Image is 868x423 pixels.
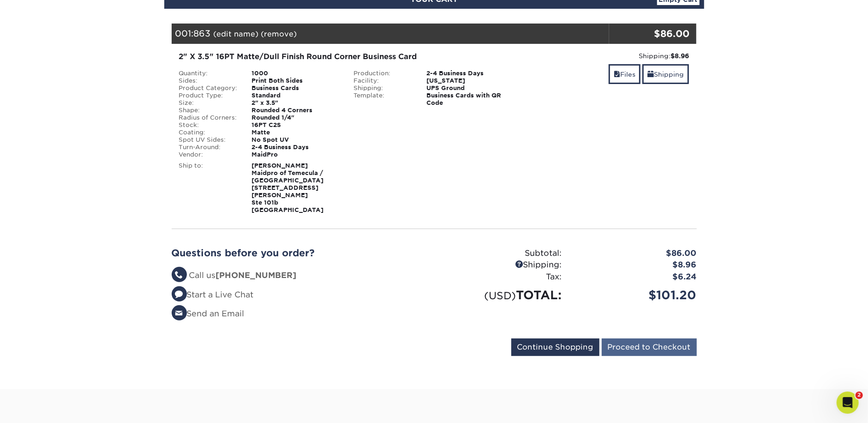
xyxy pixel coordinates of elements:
[172,92,245,99] div: Product Type:
[172,85,245,92] div: Product Category:
[172,99,245,107] div: Size:
[609,27,690,41] div: $86.00
[569,286,704,304] div: $101.20
[172,24,609,44] div: 001:
[419,77,521,85] div: [US_STATE]
[837,392,859,414] iframe: Intercom live chat
[245,121,347,129] div: 16PT C2S
[172,270,427,282] li: Call us
[434,286,569,304] div: TOTAL:
[245,85,347,92] div: Business Cards
[172,114,245,121] div: Radius of Corners:
[434,271,569,283] div: Tax:
[261,30,297,38] a: (remove)
[245,92,347,99] div: Standard
[511,338,599,356] input: Continue Shopping
[172,129,245,136] div: Coating:
[602,338,697,356] input: Proceed to Checkout
[434,248,569,260] div: Subtotal:
[485,290,516,302] small: (USD)
[172,136,245,144] div: Spot UV Sides:
[528,51,689,60] div: Shipping:
[347,92,419,107] div: Template:
[245,114,347,121] div: Rounded 1/4"
[245,77,347,85] div: Print Both Sides
[569,259,704,271] div: $8.96
[347,77,419,85] div: Facility:
[856,392,863,399] span: 2
[172,77,245,85] div: Sides:
[647,71,654,78] span: shipping
[245,107,347,114] div: Rounded 4 Corners
[245,151,347,158] div: MaidPro
[434,259,569,271] div: Shipping:
[347,70,419,77] div: Production:
[216,271,297,280] strong: [PHONE_NUMBER]
[2,395,78,420] iframe: Google Customer Reviews
[347,85,419,92] div: Shipping:
[245,144,347,151] div: 2-4 Business Days
[172,70,245,77] div: Quantity:
[172,162,245,214] div: Ship to:
[172,144,245,151] div: Turn-Around:
[419,85,521,92] div: UPS Ground
[214,30,259,38] a: (edit name)
[245,70,347,77] div: 1000
[251,162,323,213] strong: [PERSON_NAME] Maidpro of Temecula / [GEOGRAPHIC_DATA] [STREET_ADDRESS][PERSON_NAME] Ste 101b [GEO...
[172,121,245,129] div: Stock:
[609,64,641,84] a: Files
[642,64,689,84] a: Shipping
[172,107,245,114] div: Shape:
[614,71,620,78] span: files
[172,248,427,259] h2: Questions before you order?
[245,99,347,107] div: 2" x 3.5"
[419,70,521,77] div: 2-4 Business Days
[569,271,704,283] div: $6.24
[172,309,245,318] a: Send an Email
[172,151,245,158] div: Vendor:
[194,28,211,38] span: 863
[569,248,704,260] div: $86.00
[245,129,347,136] div: Matte
[670,52,689,60] strong: $8.96
[245,136,347,144] div: No Spot UV
[419,92,521,107] div: Business Cards with QR Code
[179,51,515,62] div: 2" X 3.5" 16PT Matte/Dull Finish Round Corner Business Card
[172,290,254,299] a: Start a Live Chat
